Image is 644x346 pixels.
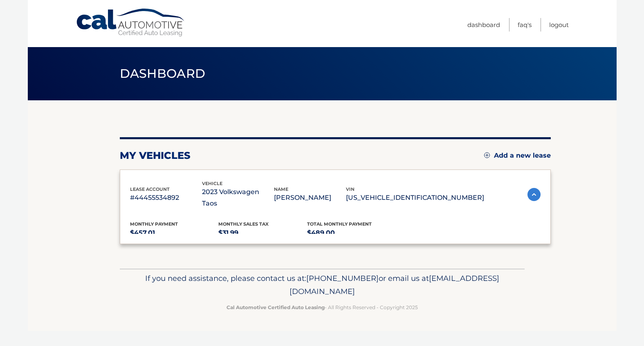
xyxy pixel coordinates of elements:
[227,304,325,310] strong: Cal Automotive Certified Auto Leasing
[218,227,307,239] p: $31.99
[130,221,178,227] span: Monthly Payment
[518,18,532,32] a: FAQ's
[467,18,500,32] a: Dashboard
[202,181,222,186] span: vehicle
[484,152,551,160] a: Add a new lease
[202,186,274,209] p: 2023 Volkswagen Taos
[274,186,288,192] span: name
[130,192,202,204] p: #44455534892
[76,8,186,37] a: Cal Automotive
[130,227,219,239] p: $457.01
[527,188,541,201] img: accordion-active.svg
[130,186,170,192] span: lease account
[307,221,372,227] span: Total Monthly Payment
[120,66,206,81] span: Dashboard
[306,274,379,283] span: [PHONE_NUMBER]
[346,192,484,204] p: [US_VEHICLE_IDENTIFICATION_NUMBER]
[125,272,519,298] p: If you need assistance, please contact us at: or email us at
[307,227,396,239] p: $489.00
[549,18,569,32] a: Logout
[346,186,355,192] span: vin
[484,152,490,158] img: add.svg
[274,192,346,204] p: [PERSON_NAME]
[218,221,269,227] span: Monthly sales Tax
[120,149,191,162] h2: my vehicles
[125,303,519,312] p: - All Rights Reserved - Copyright 2025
